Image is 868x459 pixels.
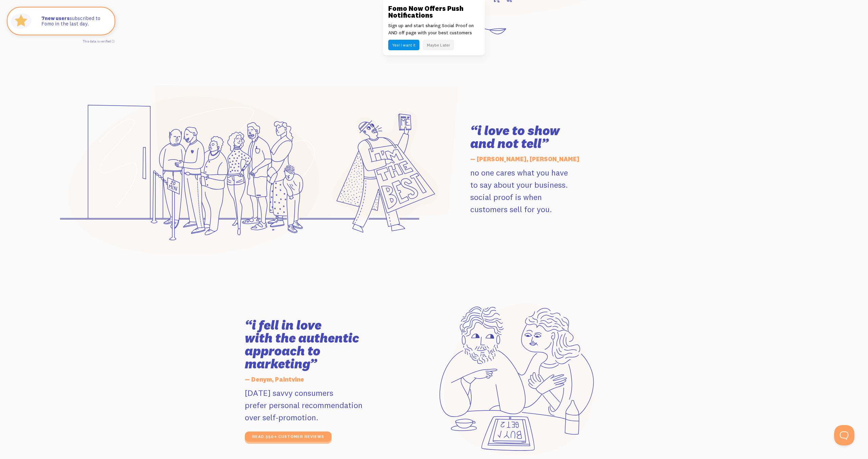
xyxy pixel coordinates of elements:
a: read 350+ customer reviews [245,432,332,442]
iframe: Help Scout Beacon - Open [834,425,854,445]
p: subscribed to Fomo in the last day. [41,16,108,27]
p: Sign up and start sharing Social Proof on AND off page with your best customers [388,22,480,36]
span: 7 [41,16,45,21]
h5: — [PERSON_NAME], [PERSON_NAME] [470,152,623,166]
a: This data is verified ⓘ [83,39,115,43]
p: no one cares what you have to say about your business. social proof is when customers sell for you. [470,166,623,215]
p: [DATE] savvy consumers prefer personal recommendation over self-promotion. [245,387,398,423]
button: Maybe Later [423,40,454,50]
button: Yes! I want it [388,40,419,50]
h5: — Denym, Paintvine [245,372,398,387]
h3: Fomo Now Offers Push Notifications [388,5,480,19]
h3: “i fell in love with the authentic approach to marketing” [245,319,398,370]
img: Fomo [9,9,33,33]
h3: “i love to show and not tell” [470,124,623,150]
strong: new users [41,15,70,21]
